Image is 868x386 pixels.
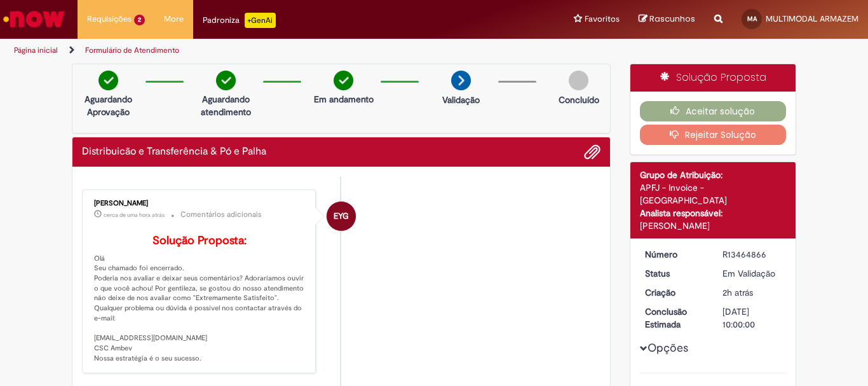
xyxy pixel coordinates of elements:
[635,267,714,280] dt: Status
[585,13,620,25] span: Favoritos
[640,207,787,219] div: Analista responsável:
[639,13,695,25] a: Rascunhos
[635,248,714,261] dt: Número
[635,286,714,299] dt: Criação
[1,6,67,32] img: ServiceNow
[584,144,600,160] button: Adicionar anexos
[216,71,236,90] img: check-circle-green.png
[203,13,276,28] div: Padroniza
[104,211,165,219] time: 30/08/2025 12:11:27
[245,13,276,28] p: +GenAi
[82,146,266,158] h2: Distribuicão e Transferência & Pó e Palha Histórico de tíquete
[94,200,306,207] div: [PERSON_NAME]
[104,211,165,219] span: cerca de uma hora atrás
[569,71,588,90] img: img-circle-grey.png
[78,93,139,118] p: Aguardando Aprovação
[195,93,257,118] p: Aguardando atendimento
[314,93,374,106] p: Em andamento
[153,233,247,248] b: Solução Proposta:
[640,169,787,181] div: Grupo de Atribuição:
[442,93,480,106] p: Validação
[180,209,262,220] small: Comentários adicionais
[722,305,782,331] div: [DATE] 10:00:00
[722,267,782,280] div: Em Validação
[94,235,306,364] p: Olá Seu chamado foi encerrado. Poderia nos avaliar e deixar seus comentários? Adoraríamos ouvir o...
[87,13,132,25] span: Requisições
[559,93,599,106] p: Concluído
[635,305,714,331] dt: Conclusão Estimada
[649,13,695,25] span: Rascunhos
[134,15,145,25] span: 2
[164,13,184,25] span: More
[451,71,471,90] img: arrow-next.png
[722,286,782,299] div: 30/08/2025 11:05:48
[10,39,569,62] ul: Trilhas de página
[640,219,787,232] div: [PERSON_NAME]
[766,13,858,24] span: MULTIMODAL ARMAZEM
[722,248,782,261] div: R13464866
[640,125,787,145] button: Rejeitar Solução
[98,71,118,90] img: check-circle-green.png
[640,101,787,121] button: Aceitar solução
[334,71,353,90] img: check-circle-green.png
[14,45,58,55] a: Página inicial
[722,287,753,298] span: 2h atrás
[640,181,787,207] div: APFJ - Invoice - [GEOGRAPHIC_DATA]
[334,201,349,231] span: EYG
[747,15,757,23] span: MA
[722,287,753,298] time: 30/08/2025 11:05:48
[85,45,179,55] a: Formulário de Atendimento
[630,64,796,92] div: Solução Proposta
[327,202,356,231] div: Emanuelle Yansen Greggio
